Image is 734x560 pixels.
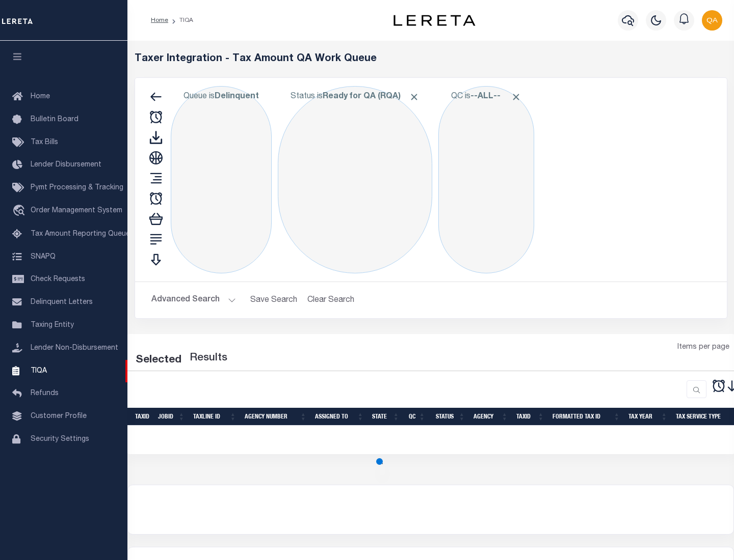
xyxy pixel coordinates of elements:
span: Pymt Processing & Tracking [31,184,123,191]
span: Tax Bills [31,139,58,146]
th: QC [404,408,430,426]
th: State [368,408,404,426]
div: Click to Edit [278,86,432,273]
span: SNAPQ [31,253,56,260]
label: Results [190,350,227,367]
span: TIQA [31,367,47,374]
span: Order Management System [31,207,122,214]
th: Agency Number [241,408,311,426]
th: TaxLine ID [189,408,241,426]
li: TIQA [168,16,193,25]
div: Click to Edit [438,86,534,273]
button: Clear Search [303,290,359,310]
span: Click to Remove [511,92,521,102]
th: JobID [154,408,189,426]
span: Security Settings [31,436,89,443]
span: Customer Profile [31,413,87,420]
span: Check Requests [31,276,85,283]
span: Tax Amount Reporting Queue [31,231,130,238]
span: Lender Non-Disbursement [31,345,118,352]
th: TaxID [131,408,154,426]
th: Tax Year [624,408,672,426]
span: Bulletin Board [31,116,78,123]
img: svg+xml;base64,PHN2ZyB4bWxucz0iaHR0cDovL3d3dy53My5vcmcvMjAwMC9zdmciIHBvaW50ZXItZXZlbnRzPSJub25lIi... [702,10,722,31]
th: TaxID [512,408,548,426]
th: Assigned To [311,408,368,426]
img: logo-dark.svg [394,15,475,26]
span: Delinquent Letters [31,299,93,306]
b: --ALL-- [470,93,501,101]
span: Lender Disbursement [31,161,101,169]
button: Save Search [244,290,303,310]
i: travel_explore [12,205,29,218]
th: Formatted Tax ID [548,408,624,426]
button: Advanced Search [151,290,236,310]
span: Refunds [31,390,59,397]
th: Agency [469,408,512,426]
div: Click to Edit [171,86,272,273]
h5: Taxer Integration - Tax Amount QA Work Queue [135,53,727,65]
div: Selected [136,352,181,369]
b: Delinquent [215,93,259,101]
span: Taxing Entity [31,322,74,329]
b: Ready for QA (RQA) [323,93,420,101]
span: Click to Remove [409,92,420,102]
th: Status [430,408,469,426]
span: Home [31,93,50,100]
span: Items per page [677,342,729,353]
a: Home [151,17,168,23]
